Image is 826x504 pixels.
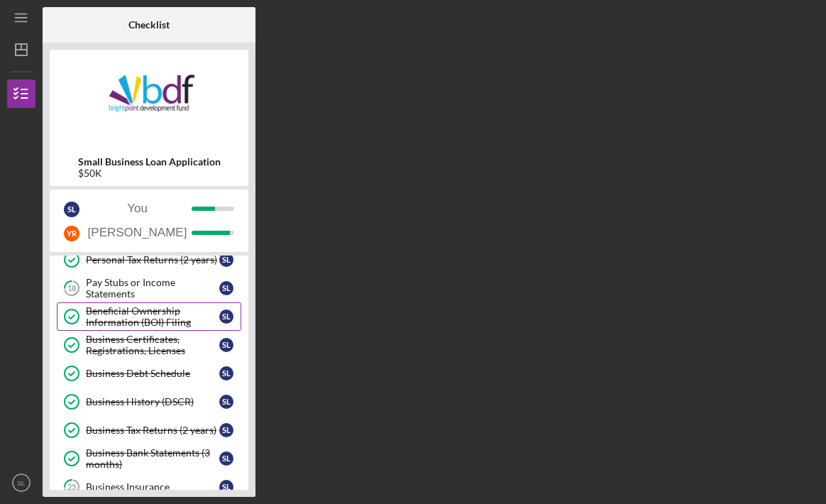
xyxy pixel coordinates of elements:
div: Business Tax Returns (2 years) [86,424,219,436]
div: Business Debt Schedule [86,368,219,379]
div: Beneficial Ownership Information (BOI) Filing [86,305,219,328]
div: S L [219,395,233,409]
a: Business Bank Statements (3 months)SL [57,444,241,473]
div: S L [219,309,233,324]
div: Business Bank Statements (3 months) [86,447,219,470]
a: Business History (DSCR)SL [57,388,241,416]
a: 18Pay Stubs or Income StatementsSL [57,274,241,302]
div: Business History (DSCR) [86,396,219,407]
a: 25Business InsuranceSL [57,473,241,501]
div: Y R [64,226,79,241]
div: $50K [78,168,221,179]
div: S L [219,253,233,267]
a: Business Debt ScheduleSL [57,359,241,388]
div: Business Insurance [86,481,219,493]
tspan: 18 [67,284,76,293]
div: S L [64,202,79,217]
div: Business Certificates, Registrations, Licenses [86,334,219,356]
tspan: 25 [67,483,76,492]
div: S L [219,338,233,352]
div: S L [219,451,233,466]
a: Business Certificates, Registrations, LicensesSL [57,331,241,359]
img: Product logo [50,57,248,142]
b: Small Business Loan Application [78,156,221,168]
a: Business Tax Returns (2 years)SL [57,416,241,444]
div: S L [219,281,233,295]
div: S L [219,366,233,380]
div: Personal Tax Returns (2 years) [86,254,219,265]
a: Personal Tax Returns (2 years)SL [57,246,241,274]
div: Pay Stubs or Income Statements [86,277,219,300]
div: S L [219,423,233,437]
button: SL [7,469,35,497]
a: Beneficial Ownership Information (BOI) FilingSL [57,302,241,331]
b: Checklist [128,19,170,31]
text: SL [17,479,26,487]
div: S L [219,480,233,494]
